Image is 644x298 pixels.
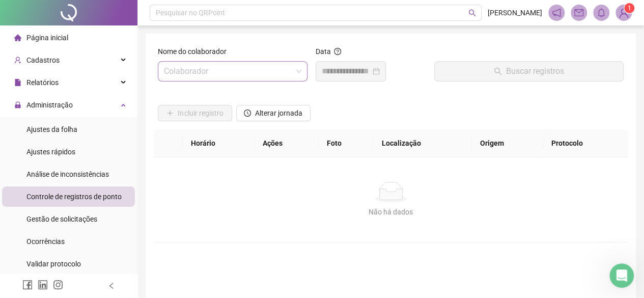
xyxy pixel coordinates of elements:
[26,148,75,156] span: Ajustes rápidos
[488,7,542,18] span: [PERSON_NAME]
[108,282,115,289] span: left
[81,230,122,237] span: Mensagens
[374,129,472,157] th: Localização
[236,105,311,121] button: Alterar jornada
[255,129,319,157] th: Ações
[14,34,21,41] span: home
[434,61,624,82] button: Buscar registros
[159,230,180,237] span: Ajuda
[38,280,48,290] span: linkedin
[10,137,193,186] div: Envie uma mensagemNormalmente respondemos em alguns minutos
[26,101,73,109] span: Administração
[334,48,341,55] span: question-circle
[543,129,628,157] th: Protocolo
[468,9,476,17] span: search
[14,101,21,109] span: lock
[23,230,45,237] span: Início
[15,196,189,216] button: Qual é a sua dúvida?
[574,8,583,17] span: mail
[175,16,193,35] div: Fechar
[628,5,631,12] span: 1
[316,47,331,56] span: Data
[26,56,60,64] span: Cadastros
[183,129,255,157] th: Horário
[166,206,615,218] div: Não há dados
[26,260,81,268] span: Validar protocolo
[597,8,606,17] span: bell
[22,280,33,290] span: facebook
[136,204,204,245] button: Ajuda
[26,78,59,87] span: Relatórios
[26,193,122,201] span: Controle de registros de ponto
[616,5,631,20] img: 91916
[26,125,77,133] span: Ajustes da folha
[14,79,21,86] span: file
[109,16,129,37] img: Profile image for Financeiro
[552,8,561,17] span: notification
[148,16,168,37] img: Profile image for Maria
[26,237,65,246] span: Ocorrências
[609,263,634,288] iframe: Intercom live chat
[21,156,170,178] div: Normalmente respondemos em alguns minutos
[319,129,374,157] th: Foto
[26,170,109,178] span: Análise de inconsistências
[21,201,104,212] span: Qual é a sua dúvida?
[158,46,233,57] label: Nome do colaborador
[236,110,311,118] a: Alterar jornada
[244,110,251,117] span: clock-circle
[624,3,634,13] sup: Atualize o seu contato no menu Meus Dados
[26,215,97,223] span: Gestão de solicitações
[255,107,302,119] span: Alterar jornada
[20,72,183,90] p: Olá 👋
[158,105,232,121] button: Incluir registro
[68,204,135,245] button: Mensagens
[14,57,21,64] span: user-add
[128,16,149,37] img: Profile image for João
[53,280,63,290] span: instagram
[21,146,170,156] div: Envie uma mensagem
[20,90,183,124] p: Como podemos ajudar?
[472,129,543,157] th: Origem
[20,19,37,36] img: logo
[26,34,68,42] span: Página inicial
